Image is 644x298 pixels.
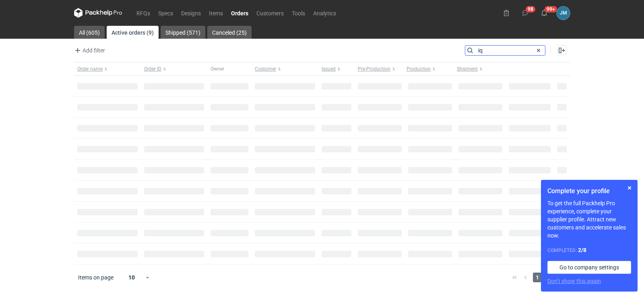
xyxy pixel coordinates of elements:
button: Production [405,63,455,75]
a: Items [205,8,227,18]
button: Shipment [455,63,506,75]
div: 10 [119,272,145,283]
input: Search [465,46,545,55]
button: Skip for now [625,183,634,193]
a: RFQs [132,8,154,18]
span: Order ID [144,66,161,72]
span: Order name [77,66,103,72]
a: Active orders (9) [107,26,159,39]
button: Order ID [141,63,208,75]
button: 99+ [538,6,551,19]
span: Pre-Production [358,66,390,72]
button: 98 [519,6,532,19]
button: Pre-Production [355,63,405,75]
button: Issued [318,63,355,75]
p: To get the full Packhelp Pro experience, complete your supplier profile. Attract new customers an... [547,199,631,240]
div: Joanna Myślak [557,6,570,20]
h1: Complete your profile [547,186,631,196]
button: JM [557,6,570,20]
svg: Packhelp Pro [74,8,122,18]
a: Customers [252,8,288,18]
button: Don’t show this again [547,277,601,285]
button: Add filter [72,46,105,55]
span: Production [407,66,431,72]
span: Owner [211,66,224,72]
span: 1 [533,273,542,282]
span: Issued [322,66,336,72]
button: Order name [74,63,141,75]
div: Completed: [547,246,631,254]
a: Go to company settings [547,261,631,274]
a: Tools [288,8,309,18]
a: Canceled (25) [207,26,252,39]
span: Items on page [78,273,114,281]
a: Designs [177,8,205,18]
a: All (605) [74,26,105,39]
a: Orders [227,8,252,18]
button: Customer [252,63,318,75]
a: Shipped (571) [161,26,205,39]
strong: 2 / 8 [578,247,586,253]
span: Add filter [73,46,105,55]
a: Specs [154,8,177,18]
span: Customer [255,66,276,72]
span: Shipment [457,66,478,72]
a: Analytics [309,8,340,18]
